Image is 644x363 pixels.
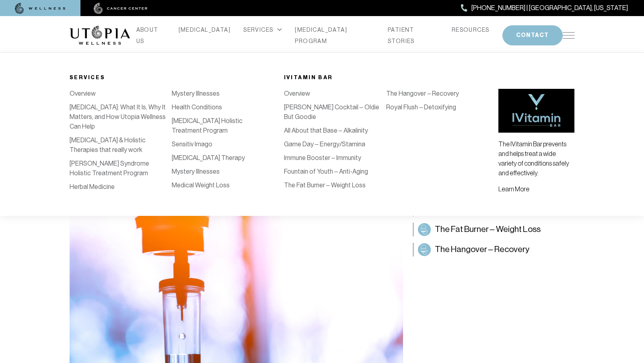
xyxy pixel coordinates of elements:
[70,136,146,154] a: [MEDICAL_DATA] & Holistic Therapies that really work
[471,3,628,13] span: [PHONE_NUMBER] | [GEOGRAPHIC_DATA], [US_STATE]
[420,245,429,254] img: The Hangover – Recovery
[388,24,439,47] a: PATIENT STORIES
[284,103,379,121] a: [PERSON_NAME] Cocktail – Oldie But Goodie
[274,103,314,111] a: Detoxification
[172,140,212,148] a: Sensitiv Imago
[420,225,429,234] img: The Fat Burner – Weight Loss
[274,117,323,125] a: [MEDICAL_DATA]
[172,117,243,134] a: [MEDICAL_DATA] Holistic Treatment Program
[172,154,245,162] a: [MEDICAL_DATA] Therapy
[172,181,230,189] a: Medical Weight Loss
[70,103,166,130] a: [MEDICAL_DATA]: What It Is, Why It Matters, and How Utopia Wellness Can Help
[502,25,563,45] button: CONTACT
[70,183,115,191] a: Herbal Medicine
[172,168,220,175] a: Mystery Illnesses
[386,90,459,97] a: The Hangover – Recovery
[15,3,66,14] img: wellness
[274,131,323,138] a: [MEDICAL_DATA]
[70,90,96,97] a: Overview
[274,90,327,97] a: IV Vitamin Therapy
[172,103,222,111] a: Health Conditions
[435,223,541,236] span: The Fat Burner – Weight Loss
[284,73,489,82] div: iVitamin Bar
[70,26,130,45] img: logo
[179,24,231,35] a: [MEDICAL_DATA]
[413,243,575,256] a: The Hangover – RecoveryThe Hangover – Recovery
[70,160,149,177] a: [PERSON_NAME] Syndrome Holistic Treatment Program
[498,185,529,193] a: Learn More
[172,90,220,97] a: Mystery Illnesses
[461,3,628,13] a: [PHONE_NUMBER] | [GEOGRAPHIC_DATA], [US_STATE]
[295,24,375,47] a: [MEDICAL_DATA] PROGRAM
[136,24,166,47] a: ABOUT US
[94,3,148,14] img: cancer center
[284,154,361,162] a: Immune Booster – Immunity
[563,32,575,39] img: icon-hamburger
[284,127,368,134] a: All About that Base – Alkalinity
[284,168,368,175] a: Fountain of Youth – Anti-Aging
[284,90,310,97] a: Overview
[284,181,366,189] a: The Fat Burner – Weight Loss
[243,24,282,35] div: SERVICES
[70,73,274,82] div: Services
[386,103,456,111] a: Royal Flush – Detoxifying
[413,223,575,236] a: The Fat Burner – Weight LossThe Fat Burner – Weight Loss
[435,243,529,256] span: The Hangover – Recovery
[284,140,365,148] a: Game Day – Energy/Stamina
[274,144,341,152] a: Bio-Identical Hormones
[498,89,574,133] img: vitamin bar
[498,139,574,178] p: The IVitamin Bar prevents and helps treat a wide variety of conditions safely and effectively.
[452,24,490,35] a: RESOURCES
